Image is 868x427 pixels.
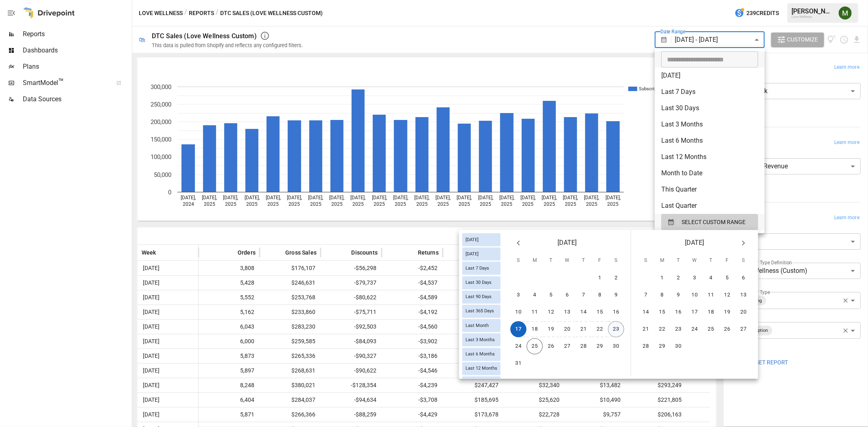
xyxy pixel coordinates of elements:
[670,270,687,286] button: 2
[735,287,752,303] button: 13
[655,116,765,133] li: Last 3 Months
[687,253,702,269] span: Wednesday
[670,338,687,355] button: 30
[655,100,765,116] li: Last 30 Days
[687,304,703,320] button: 17
[462,366,501,371] span: Last 12 Months
[719,270,735,286] button: 5
[543,321,559,338] button: 19
[638,321,654,338] button: 21
[462,352,498,357] span: Last 6 Months
[527,253,542,269] span: Monday
[462,294,495,300] span: Last 90 Days
[735,235,752,251] button: Next month
[510,235,527,251] button: Previous month
[462,319,501,332] div: Last Month
[609,253,623,269] span: Saturday
[608,270,624,286] button: 2
[560,253,575,269] span: Wednesday
[510,321,527,338] button: 17
[462,248,501,261] div: [DATE]
[543,287,559,303] button: 5
[592,338,608,355] button: 29
[559,321,575,338] button: 20
[687,270,703,286] button: 3
[655,149,765,165] li: Last 12 Months
[510,304,527,320] button: 10
[703,321,719,338] button: 25
[638,253,653,269] span: Sunday
[559,304,575,320] button: 13
[654,287,670,303] button: 8
[510,355,527,372] button: 31
[703,304,719,320] button: 18
[655,84,765,100] li: Last 7 Days
[462,233,501,246] div: [DATE]
[654,304,670,320] button: 15
[527,321,543,338] button: 18
[719,304,735,320] button: 19
[543,338,559,355] button: 26
[575,304,592,320] button: 14
[462,309,497,314] span: Last 365 Days
[719,287,735,303] button: 12
[592,321,608,338] button: 22
[655,165,765,181] li: Month to Date
[592,304,608,320] button: 15
[462,290,501,303] div: Last 90 Days
[511,253,526,269] span: Sunday
[608,321,624,338] button: 23
[719,321,735,338] button: 26
[735,270,752,286] button: 6
[559,287,575,303] button: 6
[462,348,501,361] div: Last 6 Months
[655,181,765,198] li: This Quarter
[462,266,492,271] span: Last 7 Days
[685,237,704,249] span: [DATE]
[510,287,527,303] button: 3
[462,237,482,242] span: [DATE]
[735,321,752,338] button: 27
[592,287,608,303] button: 8
[654,321,670,338] button: 22
[682,217,746,227] span: SELECT CUSTOM RANGE
[462,276,501,289] div: Last 30 Days
[638,304,654,320] button: 14
[575,321,592,338] button: 21
[638,287,654,303] button: 7
[558,237,577,249] span: [DATE]
[559,338,575,355] button: 27
[592,270,608,286] button: 1
[655,68,765,84] li: [DATE]
[527,287,543,303] button: 4
[527,338,543,355] button: 25
[735,304,752,320] button: 20
[638,338,654,355] button: 28
[687,287,703,303] button: 10
[736,253,751,269] span: Saturday
[462,337,498,342] span: Last 3 Months
[510,338,527,355] button: 24
[462,333,501,346] div: Last 3 Months
[608,338,624,355] button: 30
[670,287,687,303] button: 9
[462,323,492,328] span: Last Month
[670,321,687,338] button: 23
[703,287,719,303] button: 11
[575,287,592,303] button: 7
[543,304,559,320] button: 12
[462,305,501,318] div: Last 365 Days
[704,253,718,269] span: Thursday
[671,253,686,269] span: Tuesday
[608,304,624,320] button: 16
[654,270,670,286] button: 1
[655,198,765,214] li: Last Quarter
[527,304,543,320] button: 11
[462,280,495,285] span: Last 30 Days
[654,338,670,355] button: 29
[576,253,591,269] span: Thursday
[462,362,501,375] div: Last 12 Months
[670,304,687,320] button: 16
[608,287,624,303] button: 9
[462,376,501,389] div: Last Year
